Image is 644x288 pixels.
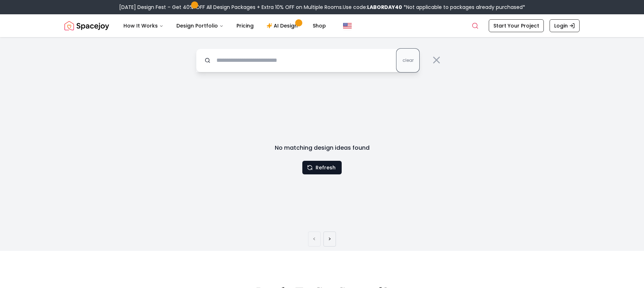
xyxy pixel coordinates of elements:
[402,58,414,63] span: clear
[343,4,402,11] span: Use code:
[230,144,414,152] h3: No matching design ideas found
[118,19,169,33] button: How It Works
[64,14,580,37] nav: Global
[367,4,402,11] b: LABORDAY40
[64,19,109,33] img: Spacejoy Logo
[302,161,342,174] button: Refresh
[313,235,316,243] a: Previous page
[489,19,544,32] a: Start Your Project
[396,49,419,72] button: clear
[231,19,259,33] a: Pricing
[550,19,580,32] a: Login
[64,19,109,33] a: Spacejoy
[402,4,525,11] span: *Not applicable to packages already purchased*
[328,235,331,243] a: Next page
[119,4,525,11] div: [DATE] Design Fest – Get 40% OFF All Design Packages + Extra 10% OFF on Multiple Rooms.
[307,19,332,33] a: Shop
[343,21,352,30] img: United States
[261,19,306,33] a: AI Design
[118,19,332,33] nav: Main
[171,19,229,33] button: Design Portfolio
[308,232,336,247] ul: Pagination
